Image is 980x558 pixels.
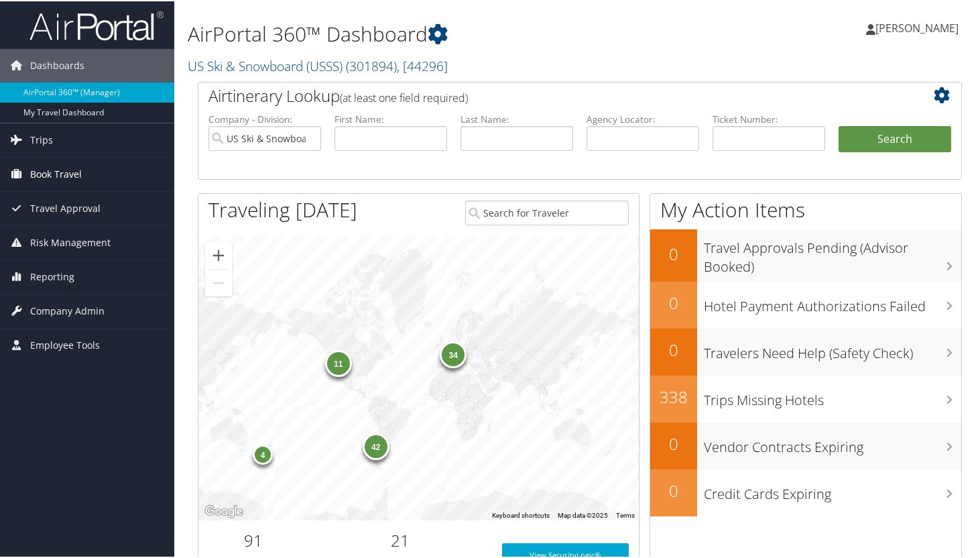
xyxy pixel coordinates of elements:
h3: Hotel Payment Authorizations Failed [704,289,961,315]
a: [PERSON_NAME] [866,7,972,47]
a: 0Credit Cards Expiring [650,468,961,515]
img: Google [202,502,246,519]
div: 34 [440,340,467,367]
div: 42 [363,432,389,459]
h3: Travelers Need Help (Safety Check) [704,336,961,361]
input: Search for Traveler [465,199,629,224]
a: 0Vendor Contracts Expiring [650,421,961,468]
span: Risk Management [30,225,111,258]
a: 0Travelers Need Help (Safety Check) [650,327,961,374]
button: Zoom in [205,241,232,268]
h2: 338 [650,384,697,407]
span: Map data ©2025 [558,510,608,518]
h2: 0 [650,337,697,360]
a: 338Trips Missing Hotels [650,374,961,421]
h2: 0 [650,431,697,454]
h1: Traveling [DATE] [208,194,357,223]
button: Search [839,125,951,152]
h3: Travel Approvals Pending (Advisor Booked) [704,231,961,275]
a: 0Hotel Payment Authorizations Failed [650,280,961,327]
label: Agency Locator: [587,111,699,125]
span: ( 301894 ) [346,56,397,74]
span: , [ 44296 ] [397,56,448,74]
button: Keyboard shortcuts [492,510,550,519]
h2: 0 [650,478,697,501]
a: Open this area in Google Maps (opens a new window) [202,502,246,519]
span: Company Admin [30,293,105,327]
label: Last Name: [461,111,573,125]
a: 0Travel Approvals Pending (Advisor Booked) [650,228,961,280]
div: 11 [325,349,352,376]
h1: AirPortal 360™ Dashboard [188,19,711,47]
h2: 91 [208,528,298,551]
h3: Vendor Contracts Expiring [704,430,961,455]
span: Trips [30,122,53,156]
span: (at least one field required) [340,89,468,104]
span: Employee Tools [30,327,100,361]
span: [PERSON_NAME] [875,19,959,34]
label: Ticket Number: [713,111,825,125]
span: Book Travel [30,156,82,190]
button: Zoom out [205,268,232,295]
span: Travel Approval [30,190,101,224]
span: Reporting [30,259,74,292]
h2: 21 [318,528,482,551]
h2: 0 [650,241,697,264]
label: Company - Division: [208,111,321,125]
a: US Ski & Snowboard (USSS) [188,56,448,74]
img: airportal-logo.png [29,9,164,40]
h2: 0 [650,290,697,313]
h3: Credit Cards Expiring [704,477,961,502]
h3: Trips Missing Hotels [704,383,961,408]
h2: Airtinerary Lookup [208,83,887,106]
h1: My Action Items [650,194,961,223]
span: Dashboards [30,48,84,81]
a: Terms (opens in new tab) [616,510,635,518]
div: 4 [253,443,273,463]
label: First Name: [334,111,447,125]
